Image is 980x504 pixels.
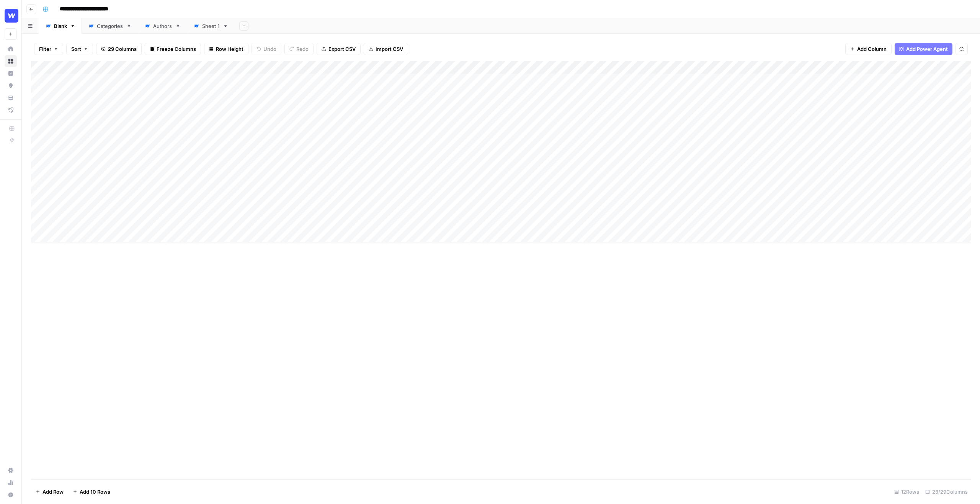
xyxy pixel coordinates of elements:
button: Help + Support [5,489,17,501]
button: 29 Columns [96,43,142,55]
a: Home [5,43,17,55]
a: Sheet 1 [187,18,235,34]
div: Sheet 1 [202,22,220,30]
span: Undo [263,45,276,53]
span: Row Height [216,45,243,53]
a: Opportunities [5,80,17,92]
a: Flightpath [5,104,17,116]
span: Export CSV [328,45,356,53]
div: Authors [153,22,172,30]
button: Export CSV [317,43,361,55]
a: Settings [5,464,17,476]
button: Workspace: Webflow [5,6,17,25]
a: Your Data [5,92,17,104]
span: Filter [39,45,51,53]
span: 29 Columns [108,45,137,53]
span: Add Row [42,488,64,496]
a: Browse [5,55,17,67]
span: Add Power Agent [906,45,948,53]
button: Freeze Columns [145,43,201,55]
div: Blank [54,22,67,30]
button: Add Column [845,43,892,55]
button: Row Height [204,43,248,55]
span: Import CSV [376,45,403,53]
div: 23/29 Columns [922,486,971,498]
button: Add Row [31,486,68,498]
button: Sort [66,43,93,55]
a: Authors [138,18,187,34]
img: Webflow Logo [5,9,18,23]
a: Categories [82,18,138,34]
span: Add Column [857,45,887,53]
button: Filter [34,43,63,55]
a: Insights [5,67,17,80]
button: Add 10 Rows [68,486,115,498]
a: Usage [5,476,17,489]
span: Add 10 Rows [80,488,110,496]
button: Redo [284,43,314,55]
a: Blank [39,18,82,34]
span: Sort [71,45,81,53]
span: Freeze Columns [157,45,196,53]
span: Redo [296,45,309,53]
button: Undo [252,43,281,55]
button: Import CSV [364,43,408,55]
div: Categories [97,22,123,30]
button: Add Power Agent [895,43,952,55]
div: 12 Rows [891,486,922,498]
